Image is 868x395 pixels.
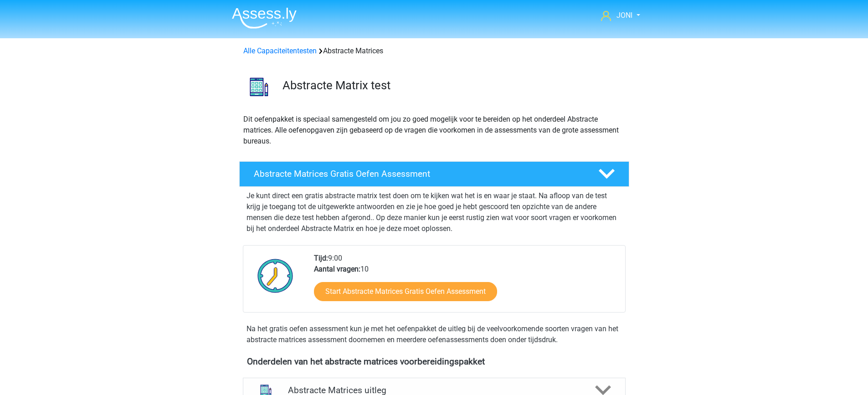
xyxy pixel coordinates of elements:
img: abstracte matrices [240,67,278,106]
img: Klok [252,253,298,298]
div: Na het gratis oefen assessment kun je met het oefenpakket de uitleg bij de veelvoorkomende soorte... [243,323,626,345]
span: JONI [616,11,632,20]
b: Tijd: [314,254,328,262]
a: JONI [597,10,643,21]
h4: Onderdelen van het abstracte matrices voorbereidingspakket [247,356,621,367]
a: Start Abstracte Matrices Gratis Oefen Assessment [314,282,497,301]
p: Je kunt direct een gratis abstracte matrix test doen om te kijken wat het is en waar je staat. Na... [247,190,622,234]
a: Alle Capaciteitentesten [243,46,317,55]
div: 9:00 10 [307,253,625,312]
h3: Abstracte Matrix test [282,78,622,92]
b: Aantal vragen: [314,265,360,273]
h4: Abstracte Matrices Gratis Oefen Assessment [254,169,584,179]
a: Abstracte Matrices Gratis Oefen Assessment [236,161,633,187]
p: Dit oefenpakket is speciaal samengesteld om jou zo goed mogelijk voor te bereiden op het onderdee... [243,114,625,147]
img: Assessly [232,7,297,29]
div: Abstracte Matrices [240,46,629,56]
